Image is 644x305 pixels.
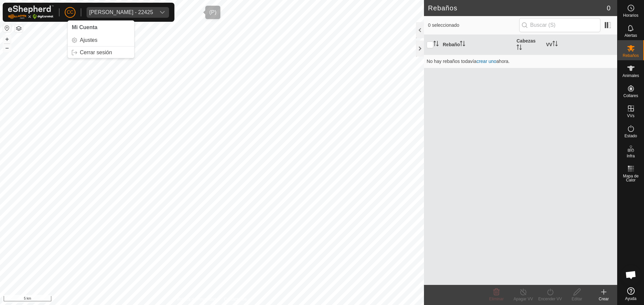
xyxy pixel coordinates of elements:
span: VVs [627,114,634,118]
button: – [3,44,11,52]
td: No hay rebaños todavía ahora. [424,55,617,68]
span: Collares [623,94,638,98]
span: Cerrar sesión [80,50,112,55]
th: Cabezas [514,35,543,55]
p-sorticon: Activar para ordenar [433,42,439,47]
span: Ayuda [625,297,637,301]
th: VV [543,35,617,55]
span: Ajustes [80,37,97,43]
a: Ajustes [68,35,134,46]
a: Cerrar sesión [68,47,134,58]
span: Mapa de Calor [619,174,642,182]
span: 0 seleccionado [428,22,519,29]
span: Rafael Manuel Fernandez Bujero - 22425 [87,7,156,18]
span: CC [67,9,73,16]
div: [PERSON_NAME] - 22425 [89,10,153,15]
p-sorticon: Activar para ordenar [460,42,465,47]
span: 0 [607,3,610,13]
span: Infra [627,154,635,158]
span: Estado [625,134,637,138]
div: Editar [563,296,590,302]
img: Logo Gallagher [8,5,54,19]
span: Alertas [625,33,637,37]
a: Política de Privacidad [177,296,216,302]
div: Crear [590,296,617,302]
th: Rebaño [440,35,514,55]
p-sorticon: Activar para ordenar [552,42,558,47]
span: Eliminar [489,297,503,301]
div: Apagar VV [510,296,537,302]
p-sorticon: Activar para ordenar [517,46,522,51]
a: Contáctenos [224,296,247,302]
div: Encender VV [537,296,563,302]
div: dropdown trigger [156,7,169,18]
a: Ayuda [618,285,644,303]
button: + [3,35,11,43]
input: Buscar (S) [519,18,600,32]
a: crear uno [477,59,496,64]
button: Restablecer Mapa [3,24,11,32]
span: Mi Cuenta [72,24,97,30]
span: Rebaños [623,54,639,58]
h2: Rebaños [428,4,607,12]
span: Horarios [623,13,638,17]
button: Capas del Mapa [15,24,23,32]
span: Animales [623,74,639,78]
div: Open chat [621,265,641,285]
